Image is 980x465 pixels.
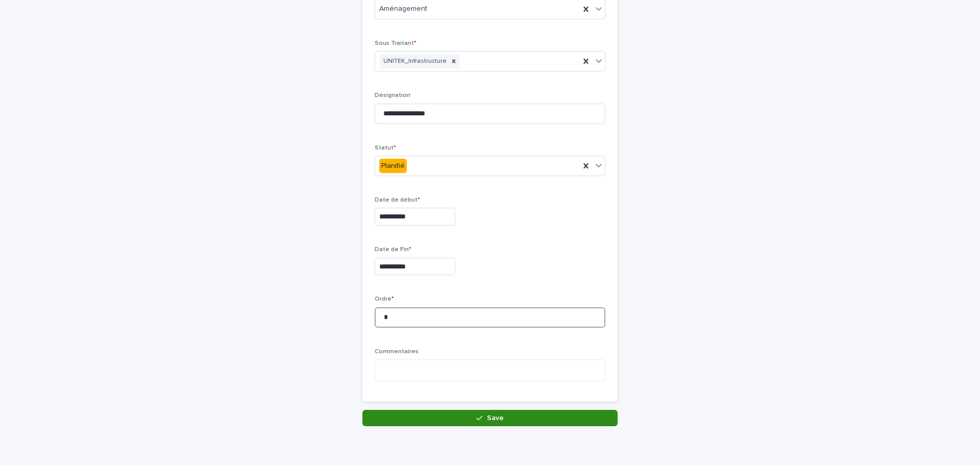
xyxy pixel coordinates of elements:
span: Date de début [375,197,420,203]
span: Statut [375,145,396,151]
span: Date de Fin [375,247,411,253]
span: Désignation [375,92,410,99]
button: Save [362,410,618,426]
span: Sous Traitant [375,40,416,46]
span: Commentaires [375,349,419,355]
div: UNITEK_Infrastructure [380,55,448,68]
span: Aménagement [379,4,427,14]
span: Ordre [375,296,394,302]
span: Save [487,414,504,422]
div: Planifié [379,159,407,174]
